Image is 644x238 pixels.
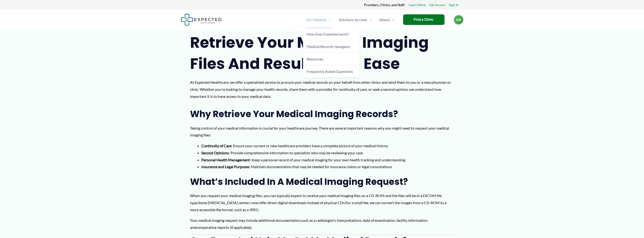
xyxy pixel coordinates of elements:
h1: Retrieve Your Medical Imaging Files and Results with Ease [190,32,454,74]
a: Solutions by UserMenu Toggle [335,12,376,28]
strong: Providers, Clinics, and Staff: [364,3,405,7]
span: About [380,12,390,28]
a: Frequently Asked Questions [303,65,360,77]
span: Menu Toggle [367,12,372,28]
span: omparative reports (if applicable). [198,225,252,230]
a: Find a Clinic [403,14,445,25]
p: Taking control of your medical information is crucial for your healthcare journey. There are seve... [190,125,454,139]
nav: Primary Site Navigation [303,12,398,28]
p: At Expected Healthcare, we offer a specialized service to procure your medical records on your be... [190,79,454,100]
li: : Keep a personal record of your medical imaging for your own health tracking and understanding [202,156,454,163]
img: Expected Healthcare Logo - side, dark font, small [181,14,222,26]
span: For Patients [307,12,327,28]
strong: Personal Health Management [202,158,250,162]
span: Some [MEDICAL_DATA] centers now offer direct digital downloads instead of physical CDs. [198,200,346,205]
a: GR [454,15,463,24]
span: such as a r [301,218,318,222]
span: Your medical imaging request may i [190,218,247,222]
a: Learn More [409,2,426,8]
li: : Maintain documentation that may be needed for insurance claims or legal consultations [202,163,454,170]
span: Solutions by User [339,12,367,28]
p: When you request your medical imaging files, you can typically expect to receive your medical ima... [190,192,454,213]
a: Get Access [429,2,446,8]
strong: Continuity of Care [202,143,232,148]
a: For PatientsMenu Toggle [303,12,335,28]
span: c [196,225,198,230]
strong: Second Opinions [202,151,229,155]
strong: Insurance and Legal Purposes [202,164,250,169]
li: : Provide comprehensive information to specialists who may be reviewing your case [202,149,454,156]
a: AboutMenu Toggle [376,12,398,28]
h2: What’s Included in a Medical Imaging Request? [190,176,454,187]
span: Resources [307,57,324,61]
span: Menu Toggle [327,12,331,28]
span: How does Expected work? [307,32,349,36]
a: Resources [303,53,360,65]
a: How does Expected work? [303,28,360,40]
a: Sign In [449,2,459,8]
a: Medical Records Navigator [303,40,360,53]
span: Medical Records Navigator [307,44,351,49]
span: Frequently Asked Questions [307,69,353,74]
span: For a small fee, we can convert the images from a CD-ROM to a more accessible file format, such a... [190,200,447,212]
span: nclude additional documentation, [247,218,301,222]
h2: Why Retrieve Your Medical Imaging Records? [190,108,454,120]
li: : Ensure your current or new healthcare providers have a complete picture of your medical history [202,142,454,149]
span: Menu Toggle [390,12,395,28]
